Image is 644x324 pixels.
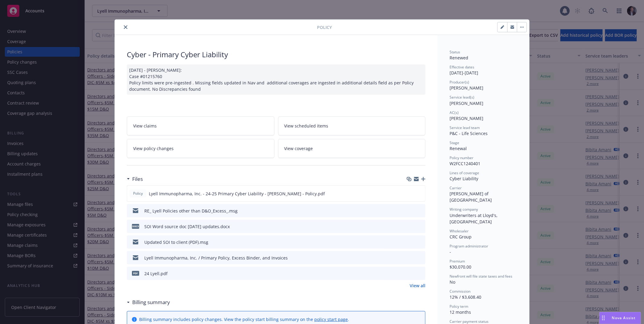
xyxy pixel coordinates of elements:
span: Wholesaler [450,228,469,234]
span: Policy [317,24,332,30]
span: Effective dates [450,64,474,70]
span: Policy number [450,155,473,160]
span: CRC Group [450,234,472,240]
a: policy start page [314,316,348,322]
span: [PERSON_NAME] of [GEOGRAPHIC_DATA] [450,191,492,203]
span: Service lead team [450,125,480,130]
span: Underwriters at Lloyd's, [GEOGRAPHIC_DATA] [450,212,499,225]
span: Renewed [450,55,468,61]
button: download file [408,270,413,277]
button: download file [408,208,413,214]
div: Billing summary includes policy changes. View the policy start billing summary on the . [139,316,349,322]
span: 12 months [450,309,471,315]
div: 24 Lyell.pdf [144,270,168,277]
button: preview file [418,270,423,277]
div: Drag to move [600,312,607,324]
a: View all [410,282,425,289]
span: docx [132,224,139,228]
span: Writing company [450,207,478,212]
span: Premium [450,259,465,264]
span: View coverage [284,145,313,152]
button: download file [408,190,412,197]
span: Program administrator [450,244,488,249]
span: [PERSON_NAME] [450,85,483,91]
span: W2FCC1240401 [450,161,480,166]
span: No [450,279,455,285]
a: View claims [127,116,274,135]
span: 12% / $3,608.40 [450,294,481,300]
a: View coverage [278,139,426,158]
div: Files [127,175,143,183]
span: Newfront will file state taxes and fees [450,274,512,279]
span: [PERSON_NAME] [450,100,483,106]
h3: Billing summary [132,298,170,306]
div: [DATE] - [PERSON_NAME]: Case #01215760 Policy limits were pre-ingested . Missing fields updated i... [127,64,425,95]
button: Nova Assist [599,312,641,324]
div: Updated SOI to client (PDF).msg [144,239,208,245]
span: pdf [132,271,139,275]
span: $30,070.00 [450,264,471,270]
div: [DATE] - [DATE] [450,64,517,76]
span: P&C - Life Sciences [450,131,488,136]
div: RE_ Lyell Policies other than D&O_Excess_.msg [144,208,238,214]
a: View scheduled items [278,116,426,135]
button: preview file [418,208,423,214]
span: - [450,249,451,255]
div: Lyell Immunopharma, Inc. / Primary Policy, Excess Binder, and Invoices [144,255,288,261]
span: View scheduled items [284,123,328,129]
span: Policy term [450,304,468,309]
button: download file [408,239,413,245]
button: close [122,24,129,31]
button: download file [408,223,413,230]
button: preview file [418,223,423,230]
h3: Files [132,175,143,183]
span: Service lead(s) [450,95,474,100]
span: Lines of coverage [450,170,479,175]
div: Cyber Liability [450,175,517,182]
span: Commission [450,289,470,294]
span: Policy [132,191,144,196]
a: View policy changes [127,139,274,158]
div: SOI Word source doc [DATE] updates.docx [144,223,230,230]
div: Cyber - Primary Cyber Liability [127,49,425,60]
span: Stage [450,140,459,145]
span: AC(s) [450,110,459,115]
span: View policy changes [133,145,174,152]
span: Nova Assist [612,315,636,320]
span: View claims [133,123,157,129]
span: Carrier payment status [450,319,489,324]
button: download file [408,255,413,261]
span: Carrier [450,185,462,190]
button: preview file [418,255,423,261]
span: Status [450,49,460,55]
button: preview file [417,190,423,197]
span: Renewal [450,146,467,151]
span: [PERSON_NAME] [450,115,483,121]
div: Billing summary [127,298,170,306]
button: preview file [418,239,423,245]
span: Lyell Immunopharma, Inc. - 24-25 Primary Cyber Liability - [PERSON_NAME] - Policy.pdf [149,190,325,197]
span: Producer(s) [450,80,469,85]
